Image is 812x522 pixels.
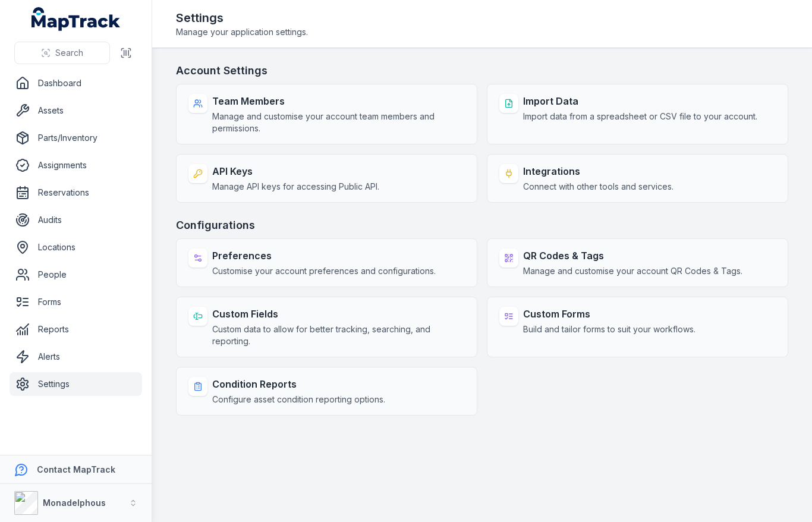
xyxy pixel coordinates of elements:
[10,372,142,396] a: Settings
[212,307,465,321] strong: Custom Fields
[212,377,385,391] strong: Condition Reports
[176,217,788,234] h3: Configurations
[176,26,308,38] span: Manage your application settings.
[37,464,115,474] strong: Contact MapTrack
[43,498,106,508] strong: Monadelphous
[212,111,465,134] span: Manage and customise your account team members and permissions.
[212,265,436,277] span: Customise your account preferences and configurations.
[212,164,379,178] strong: API Keys
[10,345,142,369] a: Alerts
[10,208,142,232] a: Audits
[10,126,142,150] a: Parts/Inventory
[523,181,673,193] span: Connect with other tools and services.
[212,249,436,263] strong: Preferences
[212,181,379,193] span: Manage API keys for accessing Public API.
[10,263,142,287] a: People
[10,235,142,259] a: Locations
[523,265,742,277] span: Manage and customise your account QR Codes & Tags.
[176,297,477,357] a: Custom FieldsCustom data to allow for better tracking, searching, and reporting.
[523,307,695,321] strong: Custom Forms
[523,249,742,263] strong: QR Codes & Tags
[212,394,385,405] span: Configure asset condition reporting options.
[176,154,477,203] a: API KeysManage API keys for accessing Public API.
[176,84,477,144] a: Team MembersManage and customise your account team members and permissions.
[10,153,142,177] a: Assignments
[523,164,673,178] strong: Integrations
[10,71,142,95] a: Dashboard
[176,10,308,26] h2: Settings
[487,238,788,287] a: QR Codes & TagsManage and customise your account QR Codes & Tags.
[55,47,83,59] span: Search
[212,94,465,108] strong: Team Members
[176,367,477,416] a: Condition ReportsConfigure asset condition reporting options.
[487,84,788,144] a: Import DataImport data from a spreadsheet or CSV file to your account.
[523,111,757,122] span: Import data from a spreadsheet or CSV file to your account.
[10,181,142,205] a: Reservations
[32,7,121,31] a: MapTrack
[523,323,695,335] span: Build and tailor forms to suit your workflows.
[487,297,788,357] a: Custom FormsBuild and tailor forms to suit your workflows.
[14,42,110,64] button: Search
[212,323,465,347] span: Custom data to allow for better tracking, searching, and reporting.
[176,62,788,79] h3: Account Settings
[523,94,757,108] strong: Import Data
[487,154,788,203] a: IntegrationsConnect with other tools and services.
[176,238,477,287] a: PreferencesCustomise your account preferences and configurations.
[10,317,142,341] a: Reports
[10,290,142,314] a: Forms
[10,99,142,122] a: Assets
